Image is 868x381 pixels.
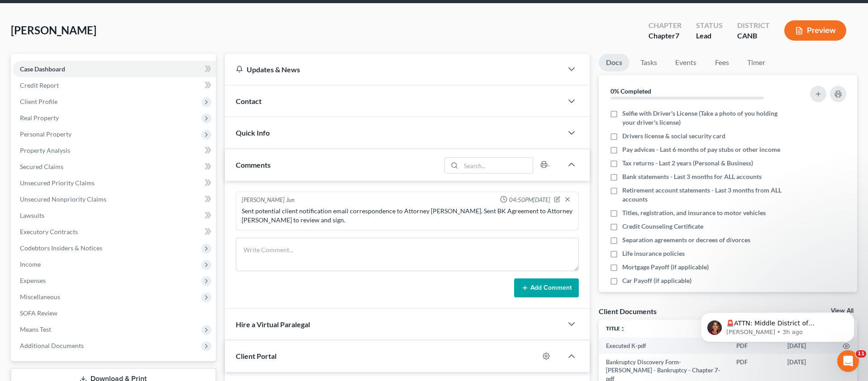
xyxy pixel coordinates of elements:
[20,325,51,333] span: Means Test
[20,81,59,89] span: Credit Report
[242,207,573,225] div: Sent potential client notification email correspondence to Attorney [PERSON_NAME]. Sent BK Agreem...
[13,305,216,321] a: SOFA Review
[622,172,762,181] span: Bank statements - Last 3 months for ALL accounts
[20,228,78,235] span: Executory Contracts
[837,350,859,372] iframe: Intercom live chat
[236,352,277,360] span: Client Portal
[20,146,70,154] span: Property Analysis
[622,249,685,258] span: Life insurance policies
[236,97,262,105] span: Contact
[13,61,216,77] a: Case Dashboard
[740,54,773,71] a: Timer
[20,260,41,268] span: Income
[20,114,59,122] span: Real Property
[649,31,682,41] div: Chapter
[737,20,770,31] div: District
[622,222,703,231] span: Credit Counseling Certificate
[622,109,785,127] span: Selfie with Driver's License (Take a photo of you holding your driver's license)
[20,342,84,349] span: Additional Documents
[668,54,704,71] a: Events
[622,208,766,217] span: Titles, registration, and insurance to motor vehicles
[13,224,216,240] a: Executory Contracts
[622,263,709,272] span: Mortgage Payoff (if applicable)
[707,54,736,71] a: Fees
[649,20,682,31] div: Chapter
[606,325,625,332] a: Titleunfold_more
[856,350,866,357] span: 11
[675,31,679,40] span: 7
[610,87,651,95] strong: 0% Completed
[236,160,271,169] span: Comments
[633,54,664,71] a: Tasks
[599,338,729,354] td: Executed K-pdf
[687,293,868,357] iframe: Intercom notifications message
[622,186,785,204] span: Retirement account statements - Last 3 months from ALL accounts
[622,145,780,154] span: Pay advices - Last 6 months of pay stubs or other income
[622,276,692,285] span: Car Payoff (if applicable)
[20,163,63,170] span: Secured Claims
[514,278,579,297] button: Add Comment
[13,142,216,159] a: Property Analysis
[620,326,625,332] i: unfold_more
[20,293,60,301] span: Miscellaneous
[20,309,57,317] span: SOFA Review
[236,128,270,137] span: Quick Info
[737,31,770,41] div: CANB
[20,195,106,203] span: Unsecured Nonpriority Claims
[599,54,630,71] a: Docs
[236,65,552,74] div: Updates & News
[20,212,44,219] span: Lawsuits
[20,277,46,284] span: Expenses
[20,244,102,252] span: Codebtors Insiders & Notices
[13,77,216,94] a: Credit Report
[622,132,725,141] span: Drivers license & social security card
[13,191,216,207] a: Unsecured Nonpriority Claims
[599,306,657,316] div: Client Documents
[13,159,216,175] a: Secured Claims
[509,196,550,204] span: 04:50PM[DATE]
[622,159,753,168] span: Tax returns - Last 2 years (Personal & Business)
[696,20,723,31] div: Status
[20,179,95,187] span: Unsecured Priority Claims
[11,24,96,37] span: [PERSON_NAME]
[236,320,310,329] span: Hire a Virtual Paralegal
[20,130,72,138] span: Personal Property
[242,196,295,205] div: [PERSON_NAME] Jun
[20,65,65,73] span: Case Dashboard
[784,20,846,41] button: Preview
[461,158,533,173] input: Search...
[20,98,57,105] span: Client Profile
[622,235,750,245] span: Separation agreements or decrees of divorces
[13,175,216,191] a: Unsecured Priority Claims
[696,31,723,41] div: Lead
[13,207,216,224] a: Lawsuits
